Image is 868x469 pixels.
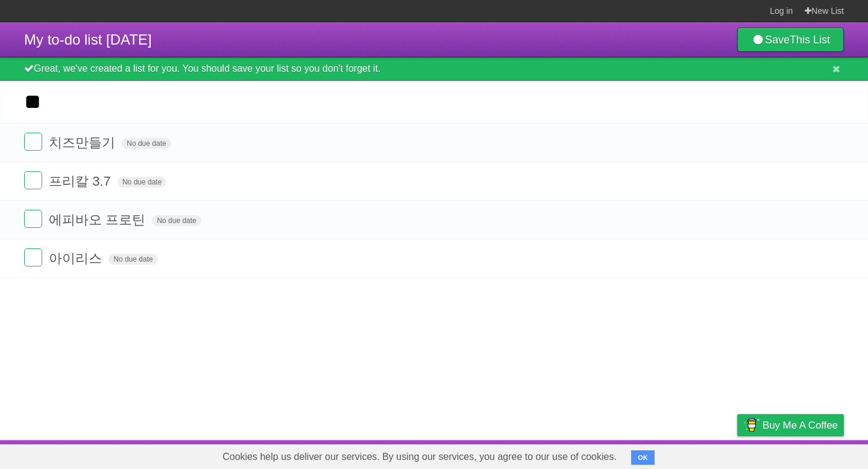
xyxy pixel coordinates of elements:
[743,415,759,435] img: Buy me a coffee
[152,215,201,226] span: No due date
[49,212,148,227] span: 에피바오 프로틴
[763,415,838,436] span: Buy me a coffee
[631,450,655,465] button: OK
[768,443,844,466] a: Suggest a feature
[617,443,665,466] a: Developers
[681,443,707,466] a: Terms
[737,414,844,436] a: Buy me a coffee
[722,443,753,466] a: Privacy
[24,171,42,189] label: Done
[790,34,830,46] b: This List
[24,133,42,151] label: Done
[577,443,602,466] a: About
[49,135,118,150] span: 치즈만들기
[108,254,157,265] span: No due date
[24,210,42,228] label: Done
[24,248,42,266] label: Done
[49,174,114,189] span: 프리칼 3.7
[210,445,629,469] span: Cookies help us deliver our services. By using our services, you agree to our use of cookies.
[118,177,166,187] span: No due date
[737,28,844,52] a: SaveThis List
[49,251,105,266] span: 아이리스
[24,31,152,48] span: My to-do list [DATE]
[122,138,171,149] span: No due date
